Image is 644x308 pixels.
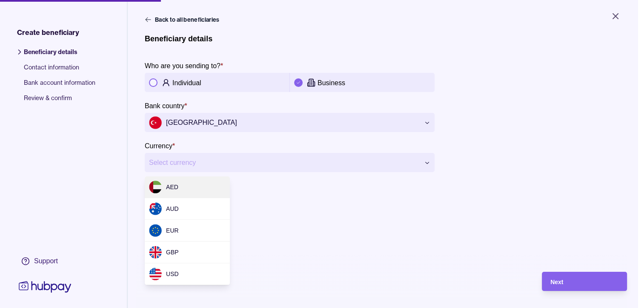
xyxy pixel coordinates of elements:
img: au [149,202,162,215]
span: USD [166,271,179,277]
span: AED [166,184,178,190]
span: Next [550,279,563,285]
img: eu [149,224,162,237]
img: ae [149,181,162,193]
span: AUD [166,205,179,212]
img: us [149,268,162,280]
img: gb [149,246,162,259]
span: EUR [166,227,179,234]
span: GBP [166,249,179,256]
